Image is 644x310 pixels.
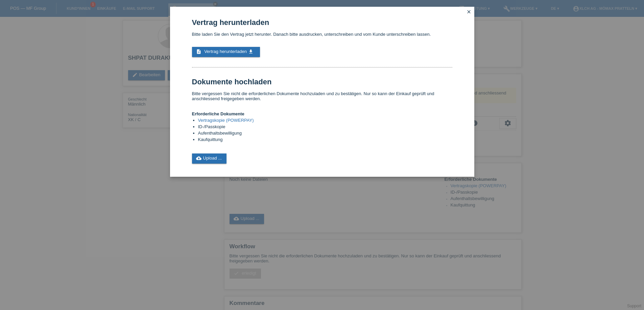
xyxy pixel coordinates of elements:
span: Vertrag herunterladen [204,49,247,54]
i: get_app [248,49,254,54]
a: Vertragskopie (POWERPAY) [198,118,254,123]
h1: Vertrag herunterladen [192,18,452,27]
i: cloud_upload [196,156,201,161]
h4: Erforderliche Dokumente [192,111,452,116]
h1: Dokumente hochladen [192,78,452,86]
a: close [464,8,473,16]
p: Bitte laden Sie den Vertrag jetzt herunter. Danach bitte ausdrucken, unterschreiben und vom Kunde... [192,32,452,37]
p: Bitte vergessen Sie nicht die erforderlichen Dokumente hochzuladen und zu bestätigen. Nur so kann... [192,91,452,101]
li: Kaufquittung [198,137,452,143]
i: close [466,9,472,15]
a: cloud_uploadUpload ... [192,153,227,164]
li: Aufenthaltsbewilligung [198,131,452,137]
a: description Vertrag herunterladen get_app [192,47,260,57]
li: ID-/Passkopie [198,124,452,131]
i: description [196,49,201,54]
